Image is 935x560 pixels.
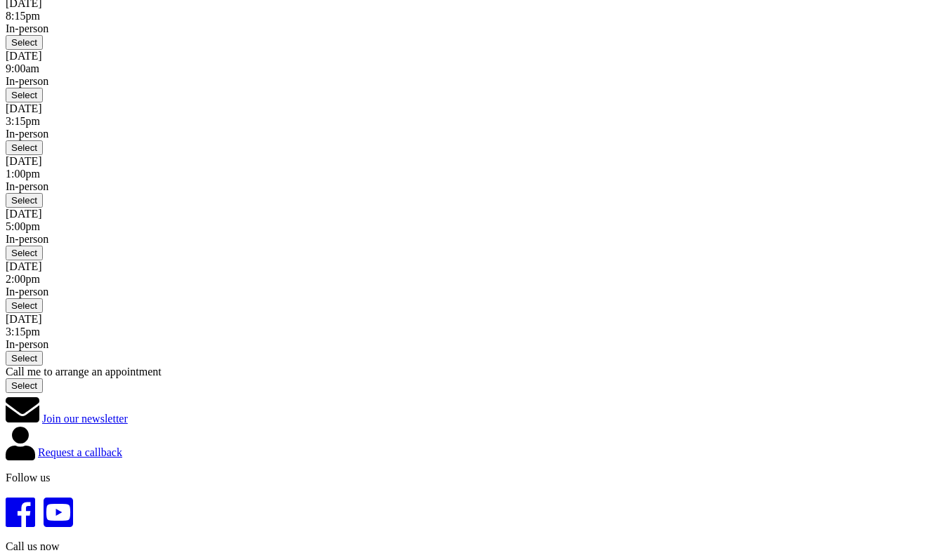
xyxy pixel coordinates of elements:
div: 2:00pm [6,273,929,286]
div: In-person [6,338,929,351]
p: Call us now [6,540,929,553]
div: Call me to arrange an appointment [6,366,929,378]
i: YouTube [44,495,73,529]
a: Facebook [6,515,35,527]
div: In-person [6,286,929,298]
div: [DATE] [6,208,929,220]
div: In-person [6,75,929,88]
div: 9:00am [6,62,929,75]
a: YouTube [44,515,73,527]
div: [DATE] [6,50,929,62]
div: 3:15pm [6,115,929,128]
button: Select Sat 6 Sep 9:00am in-person [6,88,43,102]
button: Select Sat 6 Sep 3:15pm in-person [6,140,43,155]
i: Facebook [6,495,35,529]
div: 3:15pm [6,326,929,338]
div: [DATE] [6,313,929,326]
button: Select Thu 11 Sep 2:00pm in-person [6,298,43,313]
button: Select Fri 5 Sep 8:15pm in-person [6,35,43,50]
div: [DATE] [6,102,929,115]
button: Select Mon 8 Sep 1:00pm in-person [6,193,43,208]
div: In-person [6,233,929,246]
p: Follow us [6,472,929,484]
a: Request a callback [38,446,122,458]
div: In-person [6,180,929,193]
div: 1:00pm [6,168,929,180]
button: Select Wed 10 Sep 5:00pm in-person [6,246,43,260]
div: In-person [6,22,929,35]
button: Select Thu 11 Sep 3:15pm in-person [6,351,43,366]
div: 5:00pm [6,220,929,233]
div: In-person [6,128,929,140]
a: Join our newsletter [42,413,128,425]
div: 8:15pm [6,10,929,22]
div: [DATE] [6,260,929,273]
button: Select callback [6,378,43,393]
div: [DATE] [6,155,929,168]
